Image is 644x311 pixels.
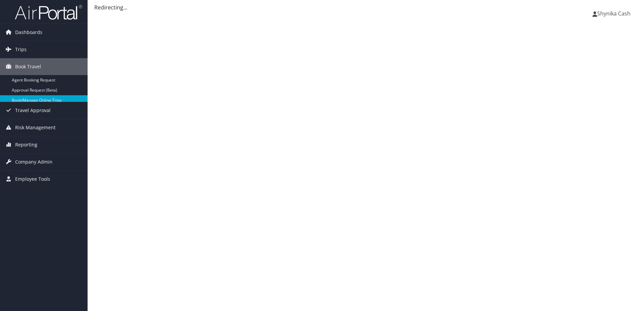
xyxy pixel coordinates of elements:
span: Employee Tools [15,171,50,187]
span: Dashboards [15,24,42,41]
span: Trips [15,41,27,58]
span: Travel Approval [15,102,51,119]
span: Company Admin [15,153,53,170]
a: Shynika Cash [592,3,637,24]
span: Shynika Cash [597,10,631,17]
span: Reporting [15,136,37,153]
span: Risk Management [15,119,56,136]
img: airportal-logo.png [15,4,82,20]
div: Redirecting... [94,3,637,11]
span: Book Travel [15,58,41,75]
